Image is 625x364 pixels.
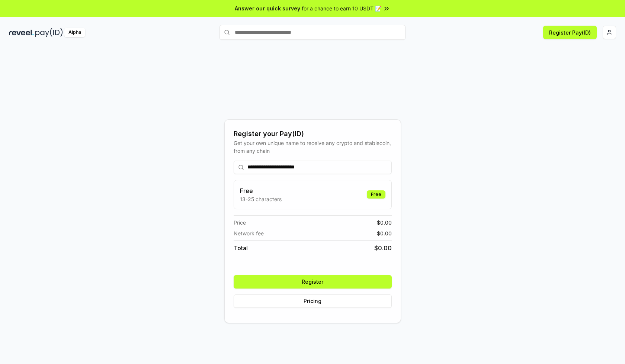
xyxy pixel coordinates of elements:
div: Free [367,190,385,199]
span: $ 0.00 [374,244,392,252]
img: pay_id [35,28,63,37]
p: 13-25 characters [240,195,282,203]
span: Total [234,244,248,252]
span: Network fee [234,229,264,237]
span: Price [234,219,246,226]
span: for a chance to earn 10 USDT 📝 [302,4,381,12]
div: Alpha [64,28,85,37]
span: $ 0.00 [377,219,392,226]
button: Register Pay(ID) [543,26,597,39]
div: Get your own unique name to receive any crypto and stablecoin, from any chain [234,139,392,155]
span: Answer our quick survey [235,4,300,12]
button: Pricing [234,294,392,308]
div: Register your Pay(ID) [234,129,392,139]
button: Register [234,275,392,289]
img: reveel_dark [9,28,34,37]
h3: Free [240,186,282,195]
span: $ 0.00 [377,229,392,237]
